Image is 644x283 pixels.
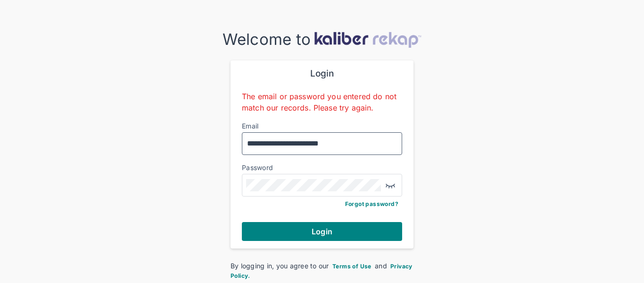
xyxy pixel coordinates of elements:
[332,263,372,270] span: Terms of Use
[312,227,332,236] span: Login
[242,91,402,113] div: The email or password you entered do not match our records. Please try again.
[345,200,398,207] a: Forgot password?
[385,180,396,191] img: eye-closed.fa43b6e4.svg
[242,122,258,130] label: Email
[231,262,413,279] a: Privacy Policy.
[314,32,421,48] img: kaliber-logo
[331,262,373,270] a: Terms of Use
[242,222,402,241] button: Login
[242,68,402,79] div: Login
[231,263,413,279] span: Privacy Policy.
[231,261,413,280] div: By logging in, you agree to our and
[242,163,273,172] label: Password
